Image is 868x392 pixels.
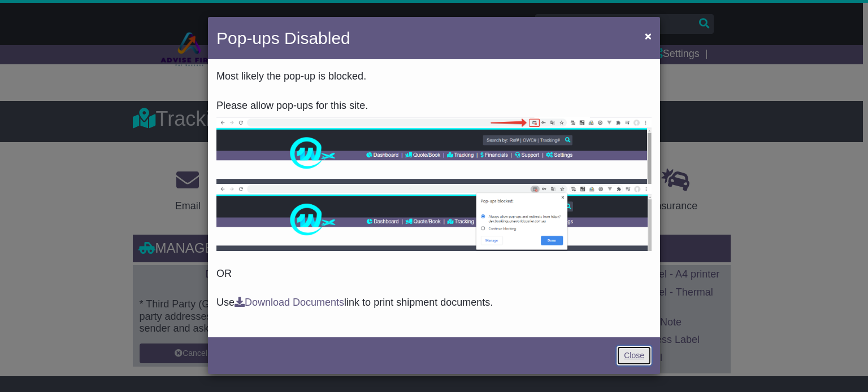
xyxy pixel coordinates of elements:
a: Download Documents [235,297,344,308]
div: OR [208,62,660,334]
img: allow-popup-1.png [216,117,652,184]
p: Use link to print shipment documents. [216,297,652,309]
button: Close [639,24,657,47]
p: Most likely the pop-up is blocked. [216,71,652,83]
img: allow-popup-2.png [216,184,652,251]
a: Close [617,346,652,365]
p: Please allow pop-ups for this site. [216,100,652,112]
h4: Pop-ups Disabled [216,25,350,51]
span: × [645,29,652,42]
